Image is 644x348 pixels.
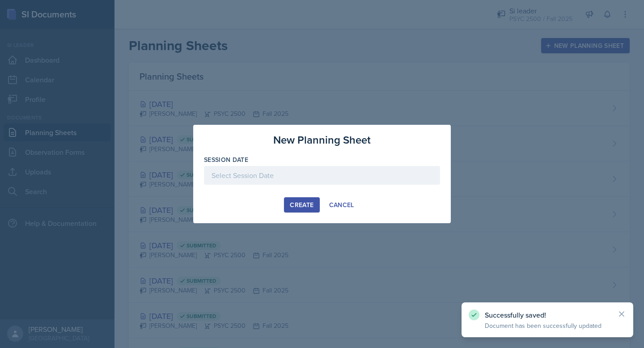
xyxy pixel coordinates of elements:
[323,197,360,212] button: Cancel
[329,201,354,208] div: Cancel
[273,132,371,148] h3: New Planning Sheet
[485,310,610,319] p: Successfully saved!
[485,321,610,330] p: Document has been successfully updated
[204,155,248,164] label: Session Date
[284,197,319,212] button: Create
[290,201,314,208] div: Create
